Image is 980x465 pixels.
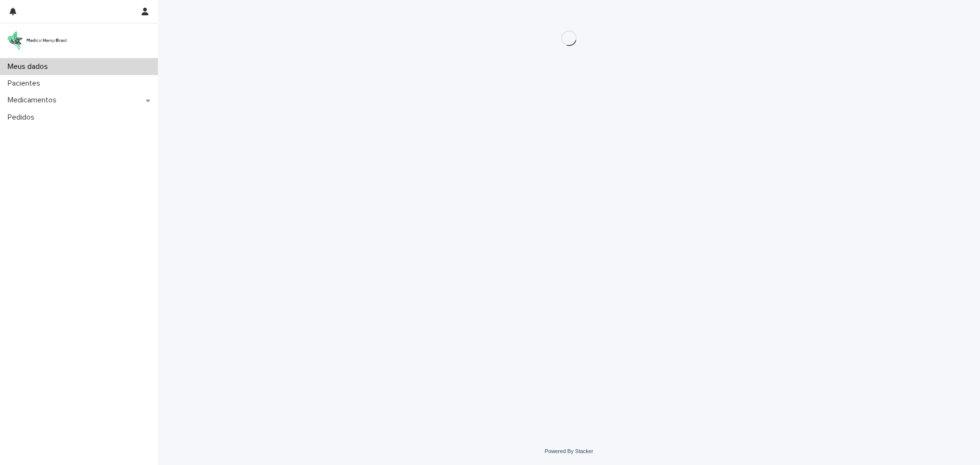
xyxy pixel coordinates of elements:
p: Meus dados [4,62,56,71]
p: Pacientes [4,79,48,88]
a: Powered By Stacker [545,448,593,454]
p: Pedidos [4,113,42,122]
p: Medicamentos [4,96,64,105]
img: 4UqDjhnrSSm1yqNhTQ7x [8,31,67,50]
